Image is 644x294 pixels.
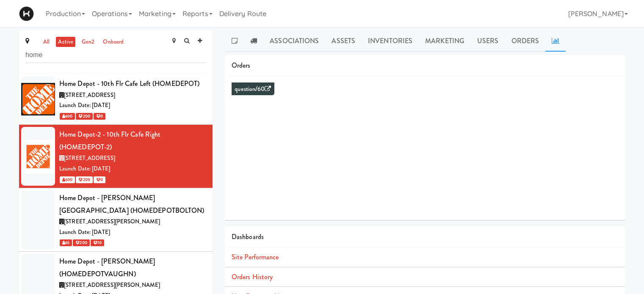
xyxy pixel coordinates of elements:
[232,272,273,282] a: Orders History
[94,176,105,183] span: 0
[59,128,206,153] div: Home Depot-2 - 10th Flr Cafe Right (HOMEDEPOT-2)
[19,188,213,252] li: Home Depot - [PERSON_NAME][GEOGRAPHIC_DATA] (HOMEDEPOTBOLTON)[STREET_ADDRESS][PERSON_NAME]Launch ...
[76,176,92,183] span: 200
[73,239,89,246] span: 200
[325,30,362,52] a: Assets
[232,252,279,262] a: Site Performance
[101,37,126,47] a: onboard
[19,125,213,188] li: Home Depot-2 - 10th Flr Cafe Right (HOMEDEPOT-2)[STREET_ADDRESS]Launch Date: [DATE] 600 200 0
[59,227,206,238] div: Launch Date: [DATE]
[505,30,546,52] a: Orders
[91,239,104,246] span: 10
[94,113,105,120] span: 0
[59,192,206,217] div: Home Depot - [PERSON_NAME][GEOGRAPHIC_DATA] (HOMEDEPOTBOLTON)
[19,74,213,125] li: Home Depot - 10th Flr Cafe Left (HOMEDEPOT)[STREET_ADDRESS]Launch Date: [DATE] 600 200 0
[232,60,251,70] span: Orders
[362,30,419,52] a: Inventories
[56,37,75,47] a: active
[235,85,271,93] a: question/60
[25,47,206,63] input: Search site
[232,232,264,242] span: Dashboards
[60,176,75,183] span: 600
[64,91,115,99] span: [STREET_ADDRESS]
[76,113,92,120] span: 200
[80,37,97,47] a: gen2
[60,239,72,246] span: 65
[419,30,471,52] a: Marketing
[64,281,160,289] span: [STREET_ADDRESS][PERSON_NAME]
[19,6,34,21] img: Micromart
[64,154,115,162] span: [STREET_ADDRESS]
[60,113,75,120] span: 600
[64,217,160,225] span: [STREET_ADDRESS][PERSON_NAME]
[59,100,206,111] div: Launch Date: [DATE]
[263,30,325,52] a: Associations
[59,255,206,280] div: Home Depot - [PERSON_NAME] (HOMEDEPOTVAUGHN)
[471,30,505,52] a: Users
[41,37,52,47] a: all
[59,77,206,90] div: Home Depot - 10th Flr Cafe Left (HOMEDEPOT)
[59,164,206,174] div: Launch Date: [DATE]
